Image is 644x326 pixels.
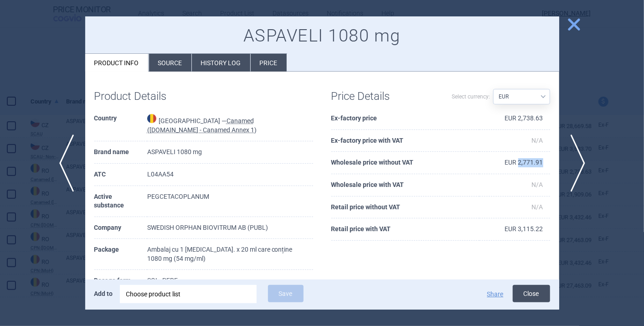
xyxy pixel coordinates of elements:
img: Romania [147,114,156,123]
li: History log [192,54,250,72]
th: Ex-factory price with VAT [331,130,479,152]
span: N/A [532,137,543,144]
button: Save [268,285,304,302]
button: Share [487,291,504,297]
th: Ex-factory price [331,108,479,130]
span: N/A [532,181,543,188]
span: N/A [532,203,543,211]
td: EUR 3,115.22 [479,218,550,241]
td: SWEDISH ORPHAN BIOVITRUM AB (PUBL) [147,217,313,239]
h1: Price Details [331,90,441,103]
th: Dosage form [94,270,147,292]
h1: ASPAVELI 1080 mg [94,26,550,47]
td: Ambalaj cu 1 [MEDICAL_DATA]. x 20 ml care conține 1080 mg (54 mg/ml) [147,239,313,270]
div: Choose product list [126,285,250,303]
button: Close [513,285,550,302]
th: ATC [94,164,147,186]
li: Price [251,54,287,72]
td: SOL. PERF. [147,270,313,292]
th: Country [94,108,147,141]
th: Wholesale price with VAT [331,174,479,197]
td: L04AA54 [147,164,313,186]
li: Product info [85,54,149,72]
th: Retail price with VAT [331,218,479,241]
div: Choose product list [120,285,257,303]
th: Active substance [94,186,147,217]
td: EUR 2,771.91 [479,152,550,174]
th: Package [94,239,147,270]
abbr: Canamed (Legislatie.just.ro - Canamed Annex 1) — List of maximum prices for domestic purposes. Un... [147,117,257,134]
th: Brand name [94,141,147,164]
label: Select currency: [452,89,490,104]
th: Wholesale price without VAT [331,152,479,174]
li: Source [149,54,191,72]
td: PEGCETACOPLANUM [147,186,313,217]
td: ASPAVELI 1080 mg [147,141,313,164]
p: Add to [94,285,113,302]
th: Company [94,217,147,239]
th: Retail price without VAT [331,197,479,219]
td: [GEOGRAPHIC_DATA] — [147,108,313,141]
td: EUR 2,738.63 [479,108,550,130]
h1: Product Details [94,90,204,103]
